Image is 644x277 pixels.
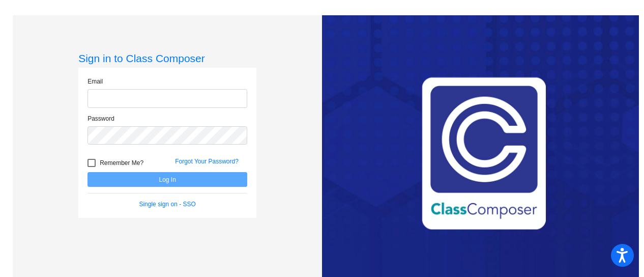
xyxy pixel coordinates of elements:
label: Email [87,77,103,86]
label: Password [87,114,114,123]
a: Single sign on - SSO [139,201,195,208]
span: Remember Me? [100,157,143,169]
a: Forgot Your Password? [175,158,239,165]
h3: Sign in to Class Composer [78,52,256,65]
button: Log In [87,172,247,187]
